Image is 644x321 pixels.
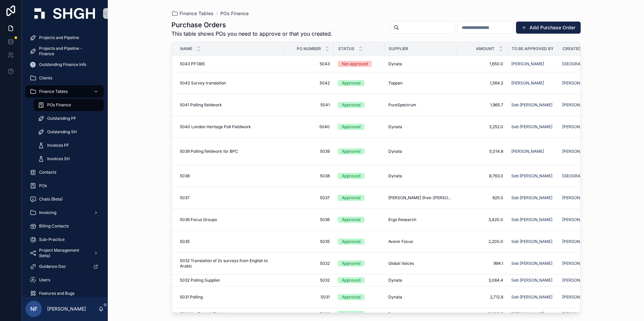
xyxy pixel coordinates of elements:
a: Billing Contacts [26,220,104,232]
span: Supplier [389,46,408,51]
a: Seb [PERSON_NAME] [511,294,552,300]
span: 5040 London Heritage Poll Fieldwork [180,124,251,130]
span: 5031 [287,294,330,300]
a: 5030 [287,311,330,317]
a: Dynata [388,124,453,130]
a: Approved [338,217,380,223]
a: Seb [PERSON_NAME] [511,173,554,179]
div: Approved [342,260,360,266]
a: [PERSON_NAME] [511,80,544,86]
a: [PERSON_NAME] [562,149,605,154]
a: [PERSON_NAME] [562,311,595,317]
a: Approved [338,195,380,201]
a: Clients [26,72,104,84]
span: 825.0 [461,195,503,201]
a: POs Finance [220,10,249,17]
a: Dynata [388,61,453,67]
span: Dynata [388,173,402,179]
a: Invoices SH [34,153,104,165]
span: Name [180,46,192,51]
span: Projects and Pipeline [39,35,79,40]
a: [PERSON_NAME] [562,311,605,317]
span: 5041 [287,102,330,108]
span: Clients [39,75,52,81]
a: 5032 Polling Supplier [180,278,279,283]
a: 23,512.5 [461,311,503,317]
a: Approved [338,277,380,283]
a: 2,200.0 [461,239,503,244]
span: Contacts [39,170,56,175]
span: Features and Bugs [39,291,74,296]
a: [PERSON_NAME] [562,195,605,201]
a: [PERSON_NAME] [511,61,554,67]
a: [PERSON_NAME] [511,311,554,317]
p: [PERSON_NAME] [47,306,86,312]
a: [PERSON_NAME] [562,80,595,86]
span: 5,014.8 [461,149,503,154]
a: [PERSON_NAME] [562,278,595,283]
span: Outstanding PF [47,116,76,121]
a: Seb [PERSON_NAME] [511,102,554,108]
a: Projects and Pipeline [26,32,104,44]
div: Not approved [342,61,368,67]
span: Outstanding SH [47,129,77,135]
span: Invoices PF [47,143,69,148]
div: Approved [342,277,360,283]
span: Seb [PERSON_NAME] [511,124,552,130]
span: Dynata [388,61,402,67]
a: 5042 Survey translation [180,80,279,86]
a: Seb [PERSON_NAME] [511,239,552,244]
a: 5042 [287,80,330,86]
div: Approved [342,102,360,108]
a: Seb [PERSON_NAME] [511,124,554,130]
span: [PERSON_NAME] [562,239,595,244]
span: Dynata [388,124,402,130]
div: Approved [342,294,360,300]
a: 1,564.2 [461,80,503,86]
a: Seb [PERSON_NAME] [511,217,554,222]
a: Seb [PERSON_NAME] [511,173,552,179]
a: Seb [PERSON_NAME] [511,278,554,283]
a: Invoices PF [34,139,104,151]
a: 5031 Polling [180,294,279,300]
a: [PERSON_NAME] [562,239,605,244]
a: Approved [338,260,380,266]
span: 5043 [287,61,330,67]
a: Seb [PERSON_NAME] [511,278,552,283]
span: 5039 [287,149,330,154]
a: Approved [338,173,380,179]
span: [PERSON_NAME] [562,102,595,108]
a: 5035 [287,239,330,244]
a: [PERSON_NAME] [562,195,595,201]
div: Approved [342,80,360,86]
a: [PERSON_NAME] [511,149,554,154]
span: 5036 Focus Groups [180,217,217,222]
span: 3,420.0 [461,217,503,222]
a: [GEOGRAPHIC_DATA] [562,173,604,179]
span: 3,252.0 [461,124,503,130]
span: 5038 [180,173,190,179]
a: 5040 London Heritage Poll Fieldwork [180,124,279,130]
span: PureSpectrum [388,102,416,108]
a: Seb [PERSON_NAME] [511,239,554,244]
span: 8,763.0 [461,173,503,179]
span: 5037 [287,195,330,201]
a: 5032 [287,278,330,283]
a: Dynata [388,311,453,317]
a: [PERSON_NAME] [511,80,554,86]
a: Finance Tables [171,10,214,17]
span: Status [338,46,354,51]
a: Outstanding Finance Info [26,59,104,71]
a: Invoicing [26,207,104,219]
a: [GEOGRAPHIC_DATA] [562,61,605,67]
span: 5038 [287,173,330,179]
span: This table shows POs you need to approve or that you created. [171,30,332,38]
